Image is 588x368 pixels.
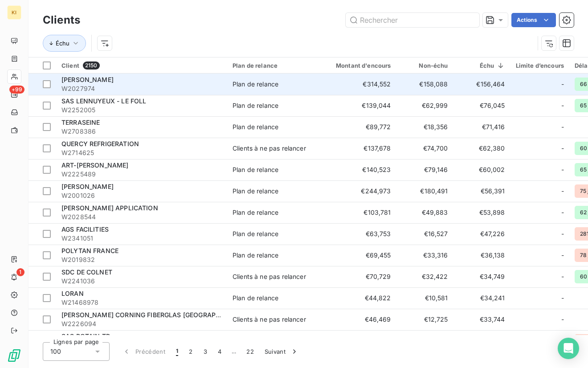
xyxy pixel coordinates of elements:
[320,116,396,138] td: €89,772
[9,86,24,94] span: +99
[396,116,453,138] td: €18,356
[396,138,453,159] td: €74,700
[320,245,396,266] td: €69,455
[320,138,396,159] td: €137,678
[50,347,61,356] span: 100
[61,148,222,157] span: W2714625
[396,287,453,309] td: €10,581
[453,138,510,159] td: €62,380
[233,80,278,89] div: Plan de relance
[346,13,479,27] input: Rechercher
[171,342,184,361] button: 1
[198,342,212,361] button: 3
[453,95,510,116] td: €76,045
[61,311,247,319] span: [PERSON_NAME] CORNING FIBERGLAS [GEOGRAPHIC_DATA]
[233,315,306,324] div: Clients à ne pas relancer
[561,208,564,217] span: -
[396,74,453,95] td: €158,088
[43,35,86,52] button: Échu
[396,309,453,330] td: €12,725
[320,330,396,352] td: €41,051
[453,330,510,352] td: €29,130
[320,74,396,95] td: €314,552
[61,191,222,200] span: W2001026
[561,123,564,131] span: -
[83,61,100,70] span: 2150
[453,180,510,202] td: €56,391
[233,251,278,260] div: Plan de relance
[396,245,453,266] td: €33,316
[227,344,241,359] span: …
[61,268,112,276] span: SDC DE COLNET
[561,294,564,303] span: -
[61,290,84,297] span: LORAN
[61,119,100,126] span: TERRASEINE
[561,165,564,174] span: -
[320,202,396,223] td: €103,781
[61,332,110,340] span: SAS POTAIN TP
[61,127,222,136] span: W2708386
[453,309,510,330] td: €33,744
[396,95,453,116] td: €62,999
[233,294,278,303] div: Plan de relance
[320,95,396,116] td: €139,044
[117,342,171,361] button: Précédent
[561,101,564,110] span: -
[61,183,114,190] span: [PERSON_NAME]
[233,101,278,110] div: Plan de relance
[516,62,564,69] div: Limite d’encours
[320,159,396,180] td: €140,523
[233,62,314,69] div: Plan de relance
[61,204,158,212] span: [PERSON_NAME] APPLICATION
[61,97,146,105] span: SAS LENNUYEUX - LE FOLL
[233,187,278,196] div: Plan de relance
[561,187,564,196] span: -
[561,251,564,260] span: -
[16,268,24,276] span: 1
[61,140,139,147] span: QUERCY REFRIGERATION
[453,159,510,180] td: €60,002
[396,223,453,245] td: €16,527
[61,106,222,114] span: W2252005
[61,247,118,254] span: POLYTAN FRANCE
[396,159,453,180] td: €79,146
[233,208,278,217] div: Plan de relance
[61,76,114,83] span: [PERSON_NAME]
[511,13,556,27] button: Actions
[320,266,396,287] td: €70,729
[325,62,391,69] div: Montant d'encours
[561,315,564,324] span: -
[233,229,278,238] div: Plan de relance
[61,319,222,328] span: W2226094
[453,287,510,309] td: €34,241
[233,165,278,174] div: Plan de relance
[43,12,80,28] h3: Clients
[61,277,222,286] span: W2241036
[561,80,564,89] span: -
[7,348,21,363] img: Logo LeanPay
[320,309,396,330] td: €46,469
[184,342,198,361] button: 2
[61,84,222,93] span: W2027974
[453,223,510,245] td: €47,226
[453,74,510,95] td: €156,464
[7,5,21,20] div: KI
[402,62,448,69] div: Non-échu
[453,202,510,223] td: €53,898
[61,225,109,233] span: AGS FACILITIES
[61,161,129,169] span: ART-[PERSON_NAME]
[396,180,453,202] td: €180,491
[320,287,396,309] td: €44,822
[561,272,564,281] span: -
[212,342,227,361] button: 4
[176,347,178,356] span: 1
[56,40,69,47] span: Échu
[453,116,510,138] td: €71,416
[61,234,222,243] span: W2341051
[396,202,453,223] td: €49,883
[396,330,453,352] td: €11,921
[61,298,222,307] span: W21468978
[561,229,564,238] span: -
[233,123,278,131] div: Plan de relance
[320,180,396,202] td: €244,973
